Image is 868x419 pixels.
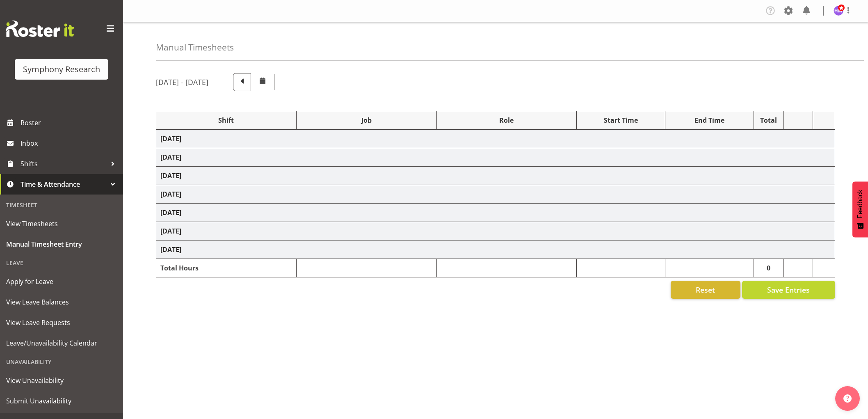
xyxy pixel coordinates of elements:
button: Feedback - Show survey [852,181,868,237]
button: Save Entries [742,281,835,299]
div: End Time [669,115,749,125]
span: Feedback [857,190,864,218]
span: Reset [696,284,715,295]
span: Shifts [21,158,107,170]
td: [DATE] [156,204,835,222]
td: [DATE] [156,167,835,185]
img: hitesh-makan1261.jpg [834,6,843,16]
h4: Manual Timesheets [156,43,234,52]
td: [DATE] [156,148,835,167]
div: Job [301,115,432,125]
a: Leave/Unavailability Calendar [2,333,121,353]
div: Total [758,115,779,125]
td: [DATE] [156,222,835,240]
span: View Leave Requests [6,316,117,329]
div: Role [441,115,573,125]
a: View Unavailability [2,370,121,391]
span: Submit Unavailability [6,395,117,407]
span: Inbox [21,137,119,149]
a: Submit Unavailability [2,391,121,411]
td: [DATE] [156,130,835,148]
td: 0 [754,259,783,277]
span: Save Entries [767,284,810,295]
span: Apply for Leave [6,275,117,288]
span: Time & Attendance [21,178,107,190]
img: help-xxl-2.png [843,394,852,403]
a: View Leave Requests [2,312,121,333]
a: View Leave Balances [2,292,121,312]
a: Apply for Leave [2,271,121,292]
div: Timesheet [2,197,121,213]
td: [DATE] [156,240,835,259]
td: Total Hours [156,259,297,277]
a: Manual Timesheet Entry [2,234,121,254]
span: Roster [21,117,119,129]
span: View Timesheets [6,218,117,230]
div: Unavailability [2,353,121,370]
td: [DATE] [156,185,835,204]
a: View Timesheets [2,213,121,234]
img: Rosterit website logo [6,21,74,37]
div: Shift [160,115,292,125]
span: Manual Timesheet Entry [6,238,117,250]
div: Symphony Research [23,63,100,76]
div: Start Time [581,115,661,125]
span: View Unavailability [6,374,117,387]
div: Leave [2,254,121,271]
h5: [DATE] - [DATE] [156,78,208,87]
span: Leave/Unavailability Calendar [6,337,117,349]
span: View Leave Balances [6,296,117,308]
button: Reset [671,281,740,299]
